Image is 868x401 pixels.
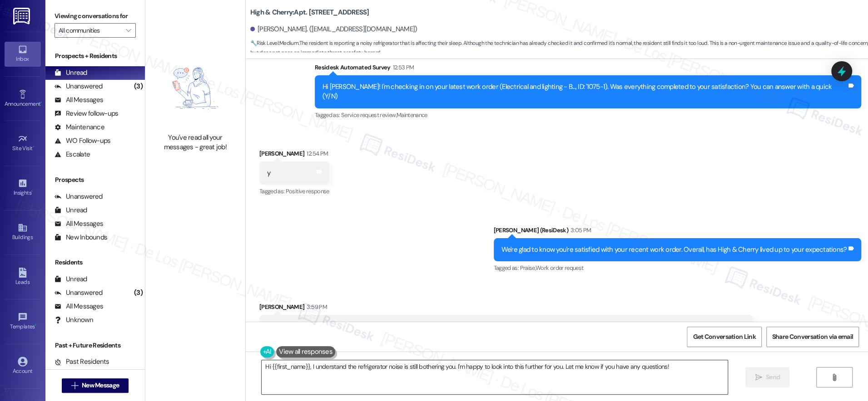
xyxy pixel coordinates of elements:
[71,382,78,389] i: 
[391,63,414,72] div: 12:53 PM
[5,131,41,156] a: Site Visit •
[772,332,853,342] span: Share Conversation via email
[55,136,110,146] div: WO Follow-ups
[397,111,427,119] span: Maintenance
[31,188,33,195] span: •
[82,381,119,390] span: New Message
[315,108,861,122] div: Tagged as:
[155,48,235,128] img: empty-state
[55,315,93,325] div: Unknown
[341,111,397,119] span: Service request review ,
[55,302,103,311] div: All Messages
[315,63,861,75] div: Residesk Automated Survey
[250,39,868,58] span: : The resident is reporting a noisy refrigerator that is affecting their sleep. Although the tech...
[568,225,591,235] div: 3:05 PM
[494,225,862,238] div: [PERSON_NAME] (ResiDesk)
[5,220,41,245] a: Buildings
[322,82,847,102] div: Hi [PERSON_NAME]! I'm checking in on your latest work order (Electrical and lighting - B..., ID: ...
[259,185,329,198] div: Tagged as:
[126,27,131,34] i: 
[250,24,417,34] div: [PERSON_NAME]. ([EMAIL_ADDRESS][DOMAIN_NAME])
[55,219,103,229] div: All Messages
[250,39,298,47] strong: 🔧 Risk Level: Medium
[55,205,87,215] div: Unread
[5,354,41,378] a: Account
[520,264,535,272] span: Praise ,
[155,133,235,152] div: You've read all your messages - great job!
[831,374,838,381] i: 
[45,51,145,61] div: Prospects + Residents
[250,8,369,17] b: High & Cherry: Apt. [STREET_ADDRESS]
[286,187,329,195] span: Positive response
[501,245,847,254] div: We're glad to know you're satisfied with your recent work order. Overall, has High & Cherry lived...
[55,274,87,284] div: Unread
[132,286,145,300] div: (3)
[55,95,103,105] div: All Messages
[5,265,41,289] a: Leads
[132,79,145,93] div: (3)
[55,357,109,367] div: Past Residents
[45,258,145,267] div: Residents
[59,23,121,38] input: All communities
[687,327,761,347] button: Get Conversation Link
[304,149,328,158] div: 12:54 PM
[755,374,762,381] i: 
[55,122,104,132] div: Maintenance
[766,327,859,347] button: Share Conversation via email
[55,109,118,118] div: Review follow-ups
[745,367,789,387] button: Send
[35,322,36,328] span: •
[5,42,41,66] a: Inbox
[55,233,107,242] div: New Inbounds
[766,372,780,382] span: Send
[55,192,103,201] div: Unanswered
[267,322,738,331] div: Refrigerator is noisy, affecting my sleeping, The technician checked and confirmed it's normal no...
[259,302,753,315] div: [PERSON_NAME]
[693,332,755,342] span: Get Conversation Link
[267,168,270,178] div: y
[536,264,583,272] span: Work order request
[45,175,145,185] div: Prospects
[262,360,728,394] textarea: Hi {{first_name}}, I understand the refrigerator noise is still bothering you. I'm happy to look ...
[55,9,136,23] label: Viewing conversations for
[304,302,327,312] div: 3:59 PM
[5,176,41,200] a: Insights •
[62,378,129,393] button: New Message
[55,150,90,159] div: Escalate
[5,309,41,334] a: Templates •
[33,144,34,150] span: •
[40,99,42,106] span: •
[55,82,103,91] div: Unanswered
[259,149,329,161] div: [PERSON_NAME]
[13,8,32,24] img: ResiDesk Logo
[494,261,862,274] div: Tagged as:
[45,341,145,350] div: Past + Future Residents
[55,288,103,298] div: Unanswered
[55,68,87,78] div: Unread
